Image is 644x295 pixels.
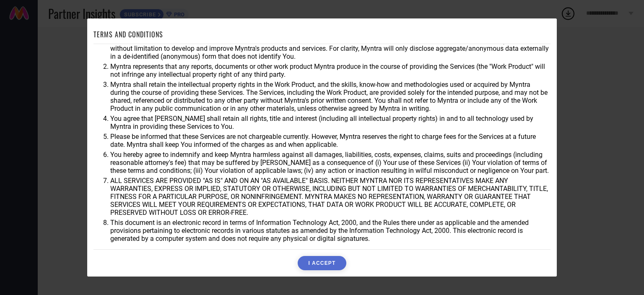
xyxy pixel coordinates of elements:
[93,29,163,39] h1: TERMS AND CONDITIONS
[110,219,551,243] li: This document is an electronic record in terms of Information Technology Act, 2000, and the Rules...
[110,133,551,149] li: Please be informed that these Services are not chargeable currently. However, Myntra reserves the...
[110,151,551,175] li: You hereby agree to indemnify and keep Myntra harmless against all damages, liabilities, costs, e...
[110,177,551,217] li: ALL SERVICES ARE PROVIDED "AS IS" AND ON AN "AS AVAILABLE" BASIS. NEITHER MYNTRA NOR ITS REPRESEN...
[110,63,551,78] li: Myntra represents that any reports, documents or other work product Myntra produce in the course ...
[110,81,551,112] li: Myntra shall retain the intellectual property rights in the Work Product, and the skills, know-ho...
[110,37,551,60] li: You agree that Myntra may use aggregate and anonymized data for any business purpose during or af...
[298,256,346,270] button: I ACCEPT
[110,115,551,131] li: You agree that [PERSON_NAME] shall retain all rights, title and interest (including all intellect...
